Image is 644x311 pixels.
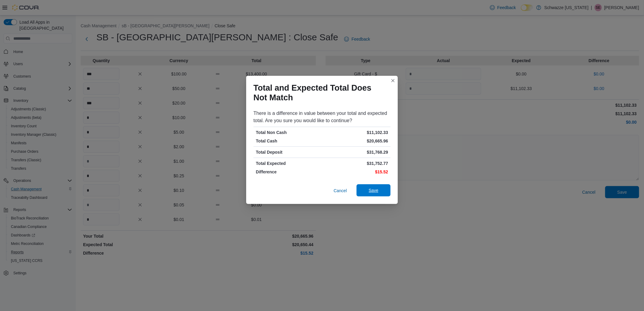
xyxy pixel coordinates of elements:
p: $31,752.77 [323,160,388,166]
p: Total Non Cash [256,129,321,135]
p: $15.52 [323,169,388,175]
button: Closes this modal window [389,77,397,84]
p: Total Expected [256,160,321,166]
div: There is a difference in value between your total and expected total. Are you sure you would like... [253,110,391,124]
h1: Total and Expected Total Does Not Match [253,83,386,102]
p: $31,768.29 [323,149,388,155]
p: Total Cash [256,138,321,144]
button: Save [357,184,391,196]
p: Difference [256,169,321,175]
p: $20,665.96 [323,138,388,144]
span: Cancel [334,188,347,194]
span: Save [369,187,378,193]
p: $11,102.33 [323,129,388,135]
p: Total Deposit [256,149,321,155]
button: Cancel [331,185,349,197]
